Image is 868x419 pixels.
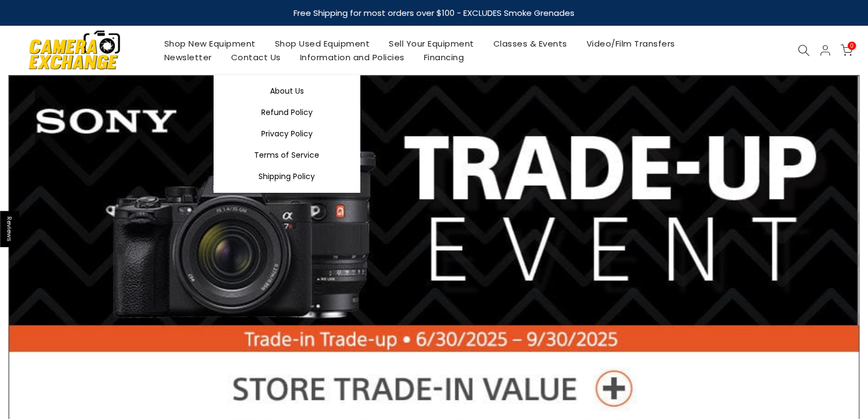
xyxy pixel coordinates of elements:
span: 0 [848,42,856,50]
a: About Us [214,81,360,102]
a: Newsletter [154,50,221,64]
a: 0 [841,44,853,56]
a: Contact Us [221,50,290,64]
a: Video/Film Transfers [577,37,685,50]
a: Shipping Policy [214,166,360,187]
a: Shop New Equipment [154,37,265,50]
a: Information and Policies [290,50,414,64]
strong: Free Shipping for most orders over $100 - EXCLUDES Smoke Grenades [294,7,574,19]
a: Terms of Service [214,145,360,166]
a: Shop Used Equipment [265,37,380,50]
a: Privacy Policy [214,123,360,145]
a: Sell Your Equipment [380,37,484,50]
a: Financing [414,50,474,64]
a: Refund Policy [214,102,360,123]
a: Classes & Events [484,37,577,50]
